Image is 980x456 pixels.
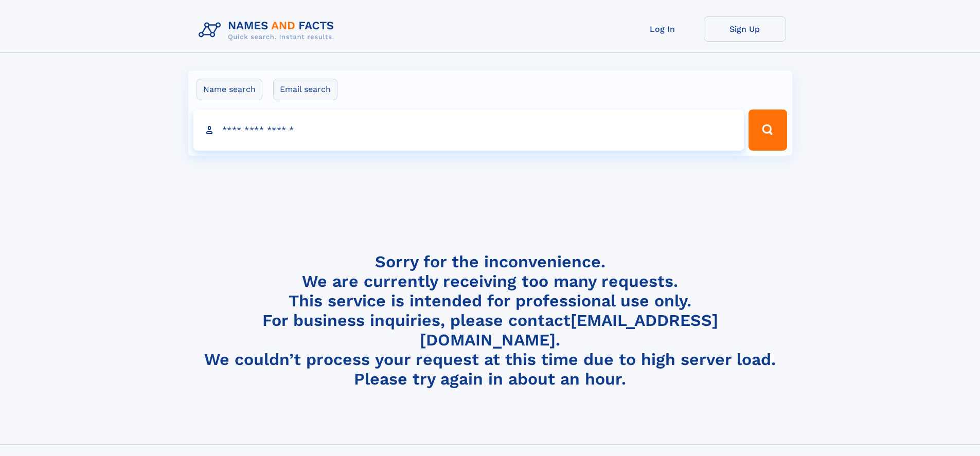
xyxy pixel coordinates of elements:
[194,16,343,44] img: Logo Names and Facts
[197,79,262,100] label: Name search
[194,252,786,389] h4: Sorry for the inconvenience. We are currently receiving too many requests. This service is intend...
[704,16,786,42] a: Sign Up
[621,16,704,42] a: Log In
[273,79,337,100] label: Email search
[420,311,718,350] a: [EMAIL_ADDRESS][DOMAIN_NAME]
[749,110,787,151] button: Search Button
[193,110,744,151] input: search input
